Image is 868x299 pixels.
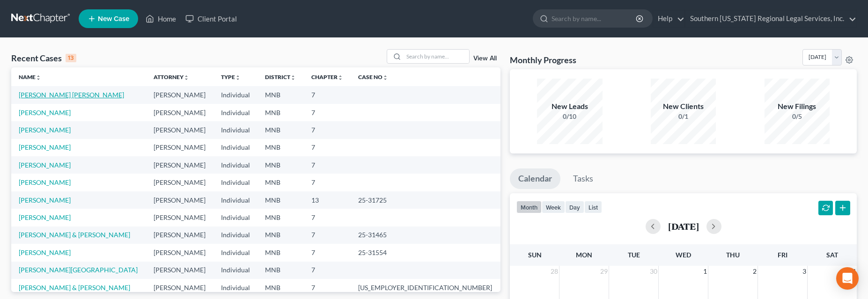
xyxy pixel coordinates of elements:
[181,10,242,27] a: Client Portal
[599,266,609,277] span: 29
[184,75,189,80] i: unfold_more
[351,244,500,261] td: 25-31554
[19,143,71,151] a: [PERSON_NAME]
[304,279,351,296] td: 7
[702,266,708,277] span: 1
[304,191,351,209] td: 13
[304,262,351,279] td: 7
[304,156,351,174] td: 7
[19,231,130,239] a: [PERSON_NAME] & [PERSON_NAME]
[628,251,640,259] span: Tue
[304,209,351,226] td: 7
[146,191,213,209] td: [PERSON_NAME]
[726,251,740,259] span: Thu
[213,139,258,156] td: Individual
[19,284,130,292] a: [PERSON_NAME] & [PERSON_NAME]
[537,112,603,121] div: 0/10
[510,168,560,189] a: Calendar
[584,201,602,213] button: list
[146,156,213,174] td: [PERSON_NAME]
[19,248,71,256] a: [PERSON_NAME]
[257,209,304,226] td: MNB
[257,279,304,296] td: MNB
[651,112,716,121] div: 0/1
[213,226,258,244] td: Individual
[213,86,258,103] td: Individual
[676,251,691,259] span: Wed
[653,10,684,27] a: Help
[257,104,304,121] td: MNB
[351,279,500,296] td: [US_EMPLOYER_IDENTIFICATION_NUMBER]
[304,244,351,261] td: 7
[213,262,258,279] td: Individual
[19,109,71,117] a: [PERSON_NAME]
[11,52,76,64] div: Recent Cases
[565,201,584,213] button: day
[304,174,351,191] td: 7
[404,50,469,63] input: Search by name...
[257,86,304,103] td: MNB
[154,73,189,80] a: Attorneyunfold_more
[826,251,838,259] span: Sat
[552,10,637,27] input: Search by name...
[66,54,76,62] div: 13
[752,266,758,277] span: 2
[19,73,41,80] a: Nameunfold_more
[19,266,138,274] a: [PERSON_NAME][GEOGRAPHIC_DATA]
[473,55,497,62] a: View All
[851,266,857,277] span: 4
[311,73,343,80] a: Chapterunfold_more
[221,73,241,80] a: Typeunfold_more
[351,226,500,244] td: 25-31465
[358,73,388,80] a: Case Nounfold_more
[19,161,71,169] a: [PERSON_NAME]
[668,221,699,231] h2: [DATE]
[141,10,181,27] a: Home
[265,73,296,80] a: Districtunfold_more
[19,126,71,134] a: [PERSON_NAME]
[213,104,258,121] td: Individual
[213,244,258,261] td: Individual
[351,191,500,209] td: 25-31725
[338,75,343,80] i: unfold_more
[146,262,213,279] td: [PERSON_NAME]
[213,191,258,209] td: Individual
[257,174,304,191] td: MNB
[510,54,576,66] h3: Monthly Progress
[257,262,304,279] td: MNB
[19,178,71,186] a: [PERSON_NAME]
[304,139,351,156] td: 7
[383,75,388,80] i: unfold_more
[146,104,213,121] td: [PERSON_NAME]
[257,226,304,244] td: MNB
[146,86,213,103] td: [PERSON_NAME]
[542,201,565,213] button: week
[146,209,213,226] td: [PERSON_NAME]
[213,156,258,174] td: Individual
[685,10,856,27] a: Southern [US_STATE] Regional Legal Services, Inc.
[213,209,258,226] td: Individual
[304,121,351,139] td: 7
[304,104,351,121] td: 7
[36,75,41,80] i: unfold_more
[765,101,830,112] div: New Filings
[257,191,304,209] td: MNB
[19,196,71,204] a: [PERSON_NAME]
[235,75,241,80] i: unfold_more
[576,251,592,259] span: Mon
[765,112,830,121] div: 0/5
[304,86,351,103] td: 7
[213,121,258,139] td: Individual
[146,279,213,296] td: [PERSON_NAME]
[651,101,716,112] div: New Clients
[257,121,304,139] td: MNB
[257,244,304,261] td: MNB
[537,101,603,112] div: New Leads
[257,156,304,174] td: MNB
[257,139,304,156] td: MNB
[565,168,602,189] a: Tasks
[98,15,129,22] span: New Case
[146,226,213,244] td: [PERSON_NAME]
[649,266,658,277] span: 30
[516,201,542,213] button: month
